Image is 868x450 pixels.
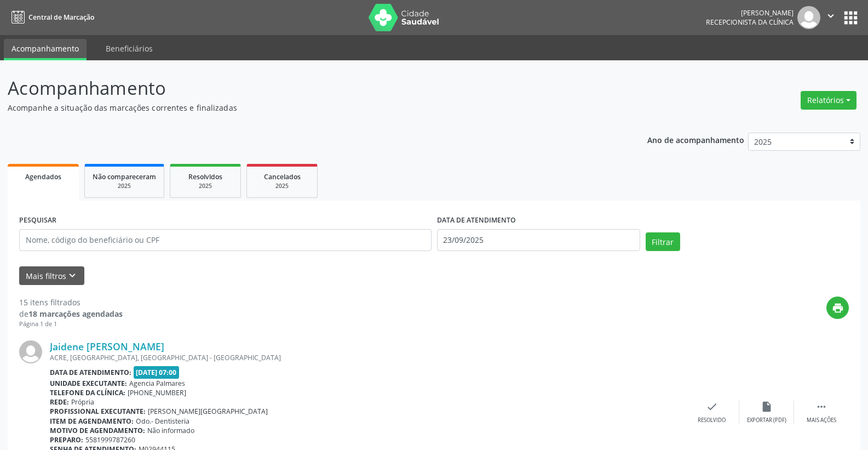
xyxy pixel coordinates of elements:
button: Filtrar [646,232,680,251]
i:  [815,401,827,413]
button:  [820,6,841,29]
input: Selecione um intervalo [437,229,640,251]
button: Relatórios [801,91,856,110]
div: de [19,308,123,320]
div: 15 itens filtrados [19,297,123,308]
button: print [826,297,849,319]
input: Nome, código do beneficiário ou CPF [19,229,432,251]
a: Beneficiários [98,39,160,58]
span: Não compareceram [93,172,156,181]
b: Rede: [50,397,69,407]
i: print [832,302,844,314]
div: [PERSON_NAME] [706,8,794,18]
b: Item de agendamento: [50,417,134,426]
i: insert_drive_file [761,401,773,413]
div: ACRE, [GEOGRAPHIC_DATA], [GEOGRAPHIC_DATA] - [GEOGRAPHIC_DATA] [50,353,685,362]
span: Cancelados [264,172,301,181]
b: Unidade executante: [50,379,127,388]
span: Recepcionista da clínica [706,18,794,27]
label: DATA DE ATENDIMENTO [437,212,516,229]
b: Motivo de agendamento: [50,426,145,435]
div: 2025 [178,182,233,190]
strong: 18 marcações agendadas [28,309,123,319]
div: Página 1 de 1 [19,320,123,329]
span: Própria [71,397,94,407]
span: Não informado [147,426,194,435]
b: Telefone da clínica: [50,388,125,397]
button: apps [841,8,860,27]
label: PESQUISAR [19,212,56,229]
b: Profissional executante: [50,407,146,416]
a: Acompanhamento [4,39,87,60]
img: img [797,6,820,29]
a: Central de Marcação [8,8,94,26]
span: 5581999787260 [85,435,135,445]
i: check [706,401,718,413]
span: Odo.- Dentisteria [136,417,189,426]
span: [DATE] 07:00 [134,366,180,379]
a: Jaidene [PERSON_NAME] [50,340,164,352]
span: Central de Marcação [28,13,94,22]
i: keyboard_arrow_down [66,270,78,282]
span: Agencia Palmares [129,379,185,388]
img: img [19,340,42,363]
span: Resolvidos [188,172,222,181]
b: Preparo: [50,435,83,445]
button: Mais filtroskeyboard_arrow_down [19,266,84,286]
div: Resolvido [698,417,726,424]
span: Agendados [25,172,61,181]
div: 2025 [255,182,309,190]
i:  [825,10,837,22]
b: Data de atendimento: [50,368,131,377]
div: Exportar (PDF) [747,417,786,424]
div: 2025 [93,182,156,190]
p: Acompanhe a situação das marcações correntes e finalizadas [8,102,605,113]
div: Mais ações [807,417,836,424]
p: Ano de acompanhamento [647,133,744,146]
span: [PERSON_NAME][GEOGRAPHIC_DATA] [148,407,268,416]
p: Acompanhamento [8,75,605,102]
span: [PHONE_NUMBER] [128,388,186,397]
